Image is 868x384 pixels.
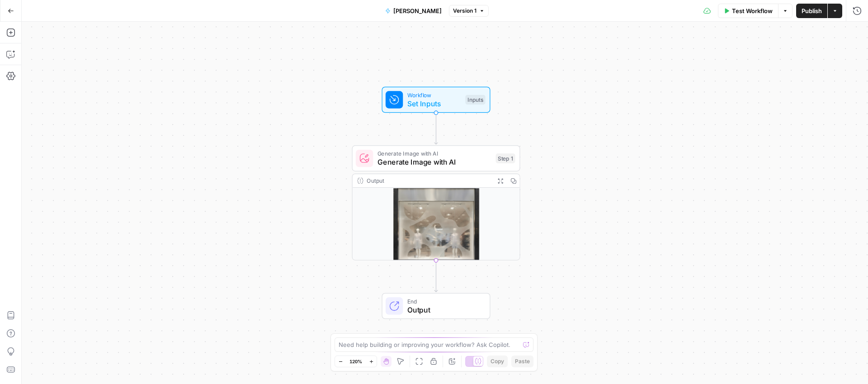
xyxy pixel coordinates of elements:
span: Set Inputs [407,98,461,109]
img: image.png [353,188,520,274]
span: Workflow [407,90,461,99]
div: WorkflowSet InputsInputs [352,87,520,113]
g: Edge from start to step_1 [434,113,438,144]
g: Edge from step_1 to end [434,261,438,292]
button: Publish [796,4,827,18]
div: Generate Image with AIGenerate Image with AIStep 1Output [352,145,520,260]
span: Publish [802,6,822,15]
span: End [407,297,481,305]
span: Version 1 [453,7,476,15]
span: Output [407,304,481,315]
div: Inputs [465,95,485,105]
button: [PERSON_NAME] [380,4,447,18]
span: Test Workflow [732,6,773,15]
span: 120% [349,358,362,365]
button: Copy [487,356,508,367]
span: Generate Image with AI [377,157,491,168]
div: Output [367,176,491,185]
button: Paste [511,356,533,367]
span: Copy [491,357,504,365]
span: Paste [515,357,530,365]
span: [PERSON_NAME] [393,6,442,15]
button: Test Workflow [718,4,778,18]
span: Generate Image with AI [377,149,491,158]
div: EndOutput [352,293,520,319]
button: Version 1 [449,5,489,17]
div: Step 1 [496,153,515,163]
